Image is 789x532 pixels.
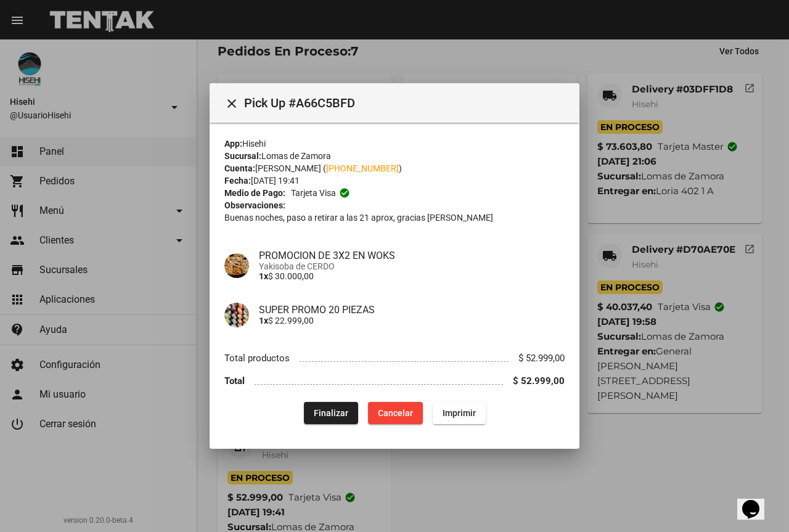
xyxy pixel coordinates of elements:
[737,483,777,520] iframe: chat widget
[443,408,476,418] span: Imprimir
[224,151,261,161] strong: Sucursal:
[259,316,268,325] b: 1x
[224,211,565,224] p: Buenas noches, paso a retirar a las 21 aprox, gracias [PERSON_NAME]
[224,163,255,173] strong: Cuenta:
[224,253,249,278] img: 975b8145-67bb-4081-9ec6-7530a4e40487.jpg
[259,304,565,316] h4: SUPER PROMO 20 PIEZAS
[259,250,565,261] h4: PROMOCION DE 3X2 EN WOKS
[259,316,565,325] p: $ 22.999,00
[326,163,399,173] a: [PHONE_NUMBER]
[224,370,565,393] li: Total $ 52.999,00
[224,96,239,111] mat-icon: Cerrar
[224,347,565,370] li: Total productos $ 52.999,00
[224,162,565,174] div: [PERSON_NAME] ( )
[291,187,336,199] span: Tarjeta visa
[368,402,423,424] button: Cancelar
[219,91,244,115] button: Cerrar
[378,408,413,418] span: Cancelar
[259,271,565,281] p: $ 30.000,00
[224,174,565,187] div: [DATE] 19:41
[224,150,565,162] div: Lomas de Zamora
[314,408,348,418] span: Finalizar
[224,187,285,199] strong: Medio de Pago:
[244,93,570,113] span: Pick Up #A66C5BFD
[224,303,249,327] img: b592dd6c-ce24-4abb-add9-a11adb66b5f2.jpeg
[224,139,242,149] strong: App:
[304,402,358,424] button: Finalizar
[339,187,350,198] mat-icon: check_circle
[224,176,251,186] strong: Fecha:
[433,402,486,424] button: Imprimir
[224,200,285,210] strong: Observaciones:
[259,271,268,281] b: 1x
[259,261,565,271] span: Yakisoba de CERDO
[224,137,565,150] div: Hisehi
